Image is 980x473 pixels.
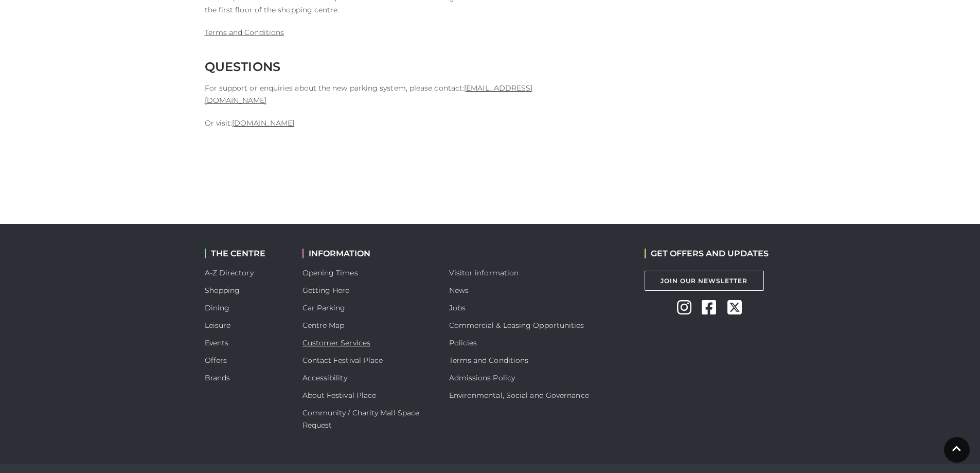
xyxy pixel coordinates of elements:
[205,373,230,382] a: Brands
[205,286,240,295] a: Shopping
[302,286,350,295] a: Getting Here
[205,59,580,74] h2: QUESTIONS
[302,356,383,365] a: Contact Festival Place
[232,118,294,128] a: [DOMAIN_NAME]
[205,321,231,330] a: Leisure
[302,373,347,382] a: Accessibility
[449,391,589,400] a: Environmental, Social and Governance
[302,268,358,277] a: Opening Times
[645,249,769,258] h2: GET OFFERS AND UPDATES
[302,303,346,312] a: Car Parking
[205,356,227,365] a: Offers
[302,391,377,400] a: About Festival Place
[449,373,515,382] a: Admissions Policy
[205,28,284,37] a: Terms and Conditions
[449,303,466,312] a: Jobs
[302,338,371,347] a: Customer Services
[205,303,230,312] a: Dining
[449,268,519,277] a: Visitor information
[449,356,529,365] a: Terms and Conditions
[205,117,580,129] p: Or visit:
[449,338,477,347] a: Policies
[449,321,584,330] a: Commercial & Leasing Opportunities
[205,268,254,277] a: A-Z Directory
[302,321,345,330] a: Centre Map
[205,338,229,347] a: Events
[449,286,469,295] a: News
[205,82,580,107] p: For support or enquiries about the new parking system, please contact:
[205,249,287,258] h2: THE CENTRE
[302,408,420,430] a: Community / Charity Mall Space Request
[302,249,434,258] h2: INFORMATION
[645,271,764,291] a: Join Our Newsletter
